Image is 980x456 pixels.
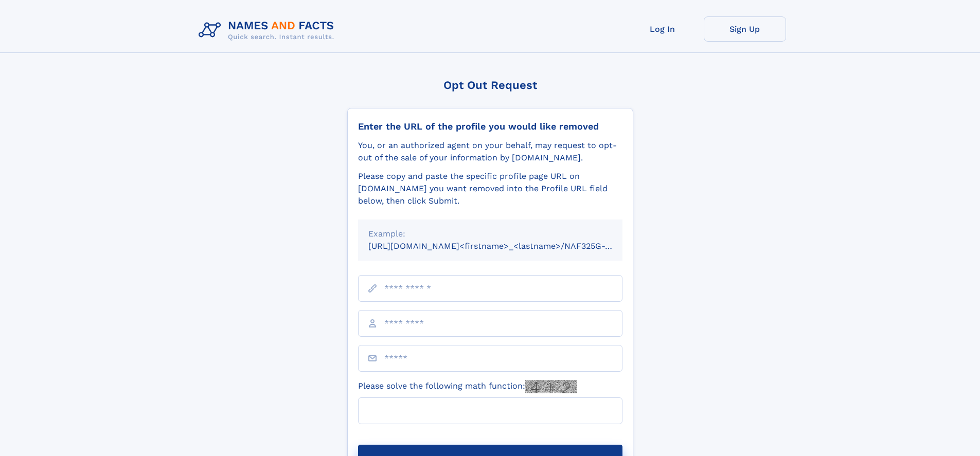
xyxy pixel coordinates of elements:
[358,139,622,164] div: You, or an authorized agent on your behalf, may request to opt-out of the sale of your informatio...
[347,79,633,92] div: Opt Out Request
[368,228,612,240] div: Example:
[704,16,786,42] a: Sign Up
[358,121,622,132] div: Enter the URL of the profile you would like removed
[194,16,343,44] img: Logo Names and Facts
[358,170,622,207] div: Please copy and paste the specific profile page URL on [DOMAIN_NAME] you want removed into the Pr...
[368,241,642,251] small: [URL][DOMAIN_NAME]<firstname>_<lastname>/NAF325G-xxxxxxxx
[621,16,704,42] a: Log In
[358,380,577,393] label: Please solve the following math function:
